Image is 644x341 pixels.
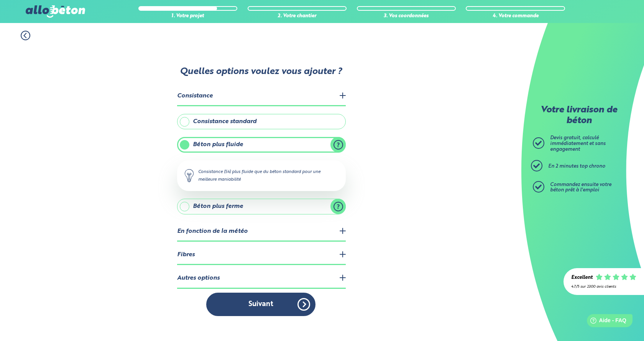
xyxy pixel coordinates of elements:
span: Commandez ensuite votre béton prêt à l'emploi [550,182,611,193]
span: Devis gratuit, calculé immédiatement et sans engagement [550,135,606,152]
span: En 2 minutes top chrono [548,164,605,169]
legend: Autres options [177,269,346,288]
div: Excellent [571,275,593,281]
legend: Consistance [177,87,346,106]
iframe: Help widget launcher [576,311,636,333]
label: Béton plus fluide [177,137,346,152]
div: 4.7/5 sur 2300 avis clients [571,285,636,289]
div: 3. Vos coordonnées [357,13,456,19]
button: Suivant [206,293,315,316]
p: Quelles options voulez vous ajouter ? [176,67,345,77]
div: 1. Votre projet [138,13,237,19]
div: 2. Votre chantier [248,13,347,19]
p: Votre livraison de béton [535,105,623,126]
label: Consistance standard [177,114,346,129]
legend: En fonction de la météo [177,222,346,242]
img: allobéton [26,5,85,18]
legend: Fibres [177,245,346,265]
label: Béton plus ferme [177,199,346,214]
div: Consistance (S4) plus fluide que du béton standard pour une meilleure maniabilité [177,160,346,191]
div: 4. Votre commande [466,13,565,19]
